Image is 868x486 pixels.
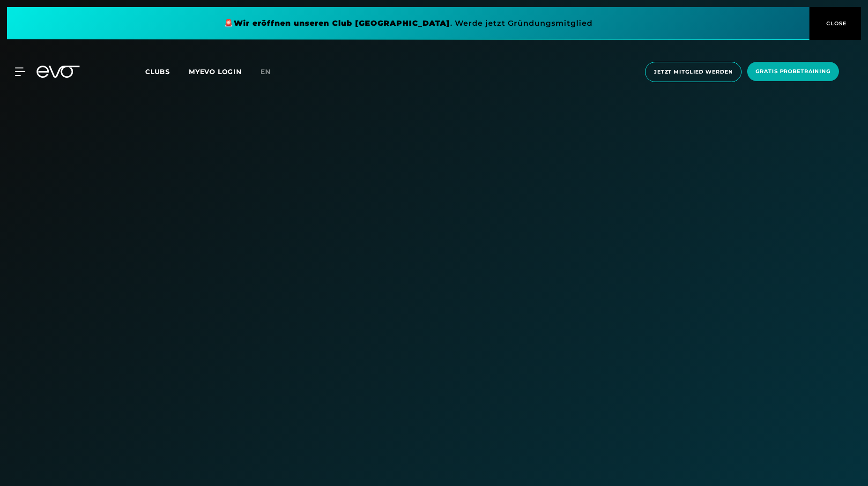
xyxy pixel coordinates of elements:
[824,19,847,28] span: CLOSE
[145,67,170,76] span: Clubs
[756,67,831,75] span: Gratis Probetraining
[260,67,282,77] a: en
[809,7,861,40] button: CLOSE
[744,62,842,82] a: Gratis Probetraining
[654,68,733,76] span: Jetzt Mitglied werden
[189,67,242,76] a: MYEVO LOGIN
[642,62,744,82] a: Jetzt Mitglied werden
[145,67,189,76] a: Clubs
[260,67,271,76] span: en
